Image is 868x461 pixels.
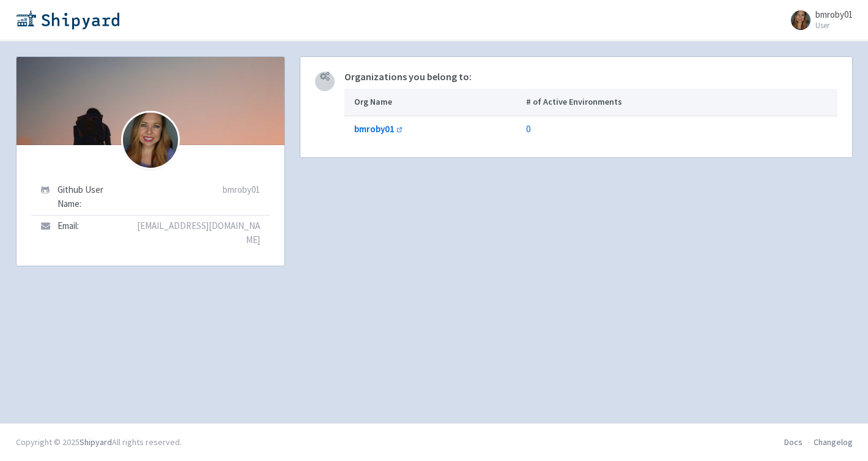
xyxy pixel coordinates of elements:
[815,21,853,29] small: User
[54,179,130,215] td: Github User Name:
[354,123,395,135] b: bmroby01
[80,437,112,448] a: Shipyard
[784,10,853,29] a: bmroby01 User
[344,72,837,83] h5: Organizations you belong to:
[522,89,837,116] th: # of Active Environments
[784,437,803,448] a: Docs
[354,123,402,135] a: bmroby01
[815,9,853,20] span: bmroby01
[137,220,260,245] span: [EMAIL_ADDRESS][DOMAIN_NAME]
[814,437,853,448] a: Changelog
[121,111,180,170] img: 17254086
[344,89,522,116] th: Org Name
[223,184,260,195] span: bmroby01
[526,123,530,135] a: 0
[16,436,182,449] div: Copyright © 2025 All rights reserved.
[54,215,130,250] td: Email:
[16,10,119,29] img: Shipyard logo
